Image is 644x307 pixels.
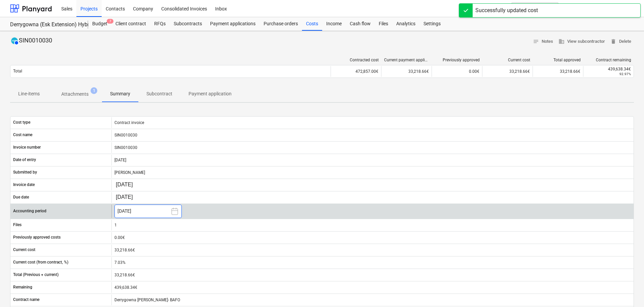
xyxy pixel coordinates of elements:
[88,17,111,31] div: Budget
[432,66,482,77] div: 0.00€
[331,66,381,77] div: 472,857.00€
[533,38,539,44] span: notes
[13,259,68,265] p: Current cost (from contract, %)
[13,247,35,253] p: Current cost
[13,120,30,125] p: Cost type
[322,17,346,31] a: Income
[13,170,37,175] p: Submitted by
[111,220,634,231] div: 1
[558,38,605,45] span: View subcontractor
[111,142,634,153] div: SIN0010030
[19,36,52,45] p: SIN0010030
[150,17,170,31] a: RFQs
[13,222,22,228] p: Files
[334,58,379,62] div: Contracted cost
[13,132,32,138] p: Cost name
[111,282,634,293] div: 439,638.34€
[114,180,146,190] input: Change
[260,17,302,31] a: Purchase orders
[111,232,634,243] div: 0.00€
[110,90,130,97] p: Summary
[114,193,146,202] input: Change
[346,17,375,31] a: Cash flow
[111,245,634,255] div: 33,218.66€
[111,155,634,165] div: [DATE]
[111,257,634,268] div: 7.03%
[610,275,644,307] iframe: Chat Widget
[586,58,631,62] div: Contract remaining
[610,38,616,44] span: delete
[530,36,556,47] button: Notes
[13,208,46,214] p: Accounting period
[419,17,445,31] a: Settings
[61,91,89,98] p: Attachments
[381,66,432,77] div: 33,218.66€
[111,117,634,128] div: Contract invoice
[435,58,480,62] div: Previously approved
[13,182,35,188] p: Invoice date
[13,235,61,240] p: Previously approved costs
[392,17,419,31] a: Analytics
[13,68,22,74] p: Total
[608,36,634,47] button: Delete
[114,205,182,218] button: [DATE]
[533,66,583,77] div: 33,218.66€
[375,17,392,31] a: Files
[111,270,634,280] div: 33,218.66€
[146,90,172,97] p: Subcontract
[13,297,39,303] p: Contract name
[302,17,322,31] a: Costs
[610,38,631,45] span: Delete
[91,87,97,94] span: 1
[111,167,634,178] div: [PERSON_NAME]
[18,90,40,97] p: Line-items
[111,17,150,31] a: Client contract
[10,21,80,28] div: Derrygowna (Esk Extension) Hybrid
[556,36,608,47] button: View subcontractor
[10,36,19,45] div: Invoice has been synced with Xero and its status is currently AUTHORISED
[533,38,553,45] span: Notes
[107,19,113,24] span: 7
[111,295,634,305] div: Derrygowna [PERSON_NAME]- BAFO
[13,145,41,150] p: Invoice number
[485,58,530,62] div: Current cost
[13,157,36,163] p: Date of entry
[558,38,565,44] span: business
[189,90,232,97] p: Payment application
[170,17,206,31] a: Subcontracts
[13,194,29,200] p: Due date
[13,272,59,278] p: Total (Previous + current)
[111,130,634,141] div: SIN0010030
[482,66,533,77] div: 33,218.66€
[13,284,32,290] p: Remaining
[619,72,631,76] small: 92.97%
[88,17,111,31] a: Budget7
[384,58,429,62] div: Current payment application
[586,67,631,71] div: 439,638.34€
[206,17,260,31] a: Payment applications
[11,37,18,44] img: xero.svg
[475,6,538,14] div: Successfully updated cost
[536,58,581,62] div: Total approved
